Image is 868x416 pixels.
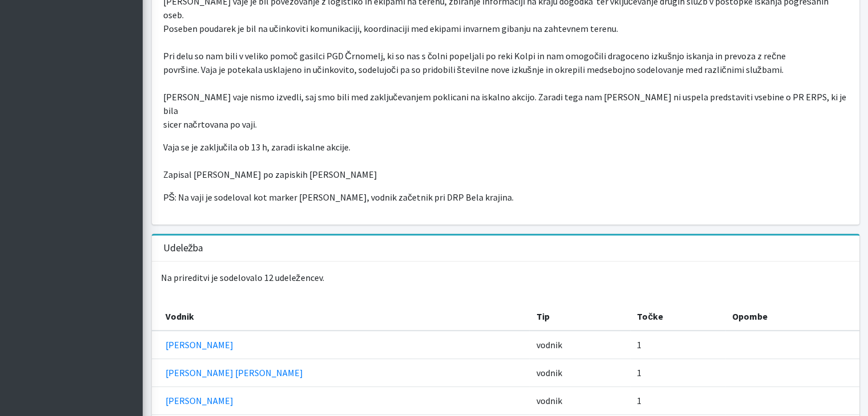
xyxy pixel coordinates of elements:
[630,358,725,386] td: 1
[163,140,848,181] p: Vaja se je zaključila ob 13 h, zaradi iskalne akcije. Zapisal [PERSON_NAME] po zapiskih [PERSON_N...
[165,367,303,378] a: [PERSON_NAME] [PERSON_NAME]
[152,303,530,331] th: Vodnik
[529,386,630,414] td: vodnik
[529,303,630,331] th: Tip
[630,303,725,331] th: Točke
[165,395,233,406] a: [PERSON_NAME]
[163,190,848,204] p: PŠ: Na vaji je sodeloval kot marker [PERSON_NAME], vodnik začetnik pri DRP Bela krajina.
[630,386,725,414] td: 1
[165,339,233,350] a: [PERSON_NAME]
[152,262,859,293] p: Na prireditvi je sodelovalo 12 udeležencev.
[529,358,630,386] td: vodnik
[163,242,204,254] h3: Udeležba
[725,303,859,331] th: Opombe
[630,331,725,359] td: 1
[529,331,630,359] td: vodnik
